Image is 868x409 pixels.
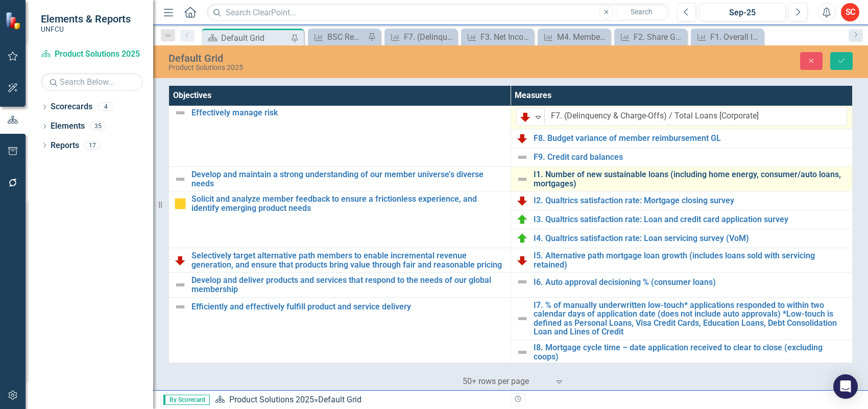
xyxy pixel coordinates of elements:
img: Below Plan [519,111,532,123]
a: I4. Qualtrics satisfaction rate: Loan servicing survey (VoM) [534,234,848,243]
img: Not Defined [516,276,528,288]
img: Not Defined [516,151,528,163]
img: Not Defined [516,173,528,185]
span: Search [631,8,653,16]
img: Below Plan [516,132,528,145]
img: Not Defined [174,173,186,185]
a: M4. Member agreement with: "UNFCU provides me with peace of mind" [Corporate] [540,31,608,43]
div: F2. Share Growth [Corporate] [634,31,684,43]
a: Selectively target alternative path members to enable incremental revenue generation, and ensure ... [191,251,505,269]
div: Default Grid [318,395,361,404]
img: Not Defined [516,346,528,358]
a: F1. Overall loan growth, including sold loans [Corporate] [693,31,761,43]
div: M4. Member agreement with: "UNFCU provides me with peace of mind" [Corporate] [557,31,608,43]
a: F9. Credit card balances [534,153,848,162]
div: F3. Net Income (ROA) (CORE) [Corporate] [480,31,531,43]
a: Develop and maintain a strong understanding of our member universe’s diverse needs [191,170,505,188]
div: 4 [98,103,114,111]
div: Product Solutions 2025 [168,64,550,71]
img: Not Defined [174,279,186,291]
a: I8. Mortgage cycle time – date application received to clear to close (excluding coops) [534,343,848,361]
img: Not Defined [174,107,186,119]
img: On Target [516,213,528,226]
a: Elements [51,121,85,132]
div: 35 [90,122,106,131]
a: Solicit and analyze member feedback to ensure a frictionless experience, and identify emerging pr... [191,195,505,212]
img: Not Defined [516,312,528,325]
button: Search [616,5,667,19]
a: I2. Qualtrics satisfaction rate: Mortgage closing survey [534,196,848,205]
a: I7. % of manually underwritten low-touch* applications responded to within two calendar days of a... [534,301,848,336]
img: Caution [174,198,186,210]
div: F7. (Delinquency & Charge-Offs) / Total Loans [Corporate] [404,31,454,43]
a: F2. Share Growth [Corporate] [617,31,684,43]
div: 17 [84,141,101,150]
a: Develop and deliver products and services that respond to the needs of our global membership [191,276,505,294]
a: I3. Qualtrics satisfaction rate: Loan and credit card application survey [534,215,848,224]
a: Reports [51,140,79,152]
a: Efficiently and effectively fulfill product and service delivery [191,302,505,311]
a: Scorecards [51,101,92,113]
button: SC [841,3,859,21]
div: Sep-25 [703,7,782,19]
div: Default Grid [221,32,288,44]
a: F7. (Delinquency & Charge-Offs) / Total Loans [Corporate] [387,31,454,43]
img: Below Plan [516,195,528,207]
div: BSC Report Summary [327,31,365,43]
div: F1. Overall loan growth, including sold loans [Corporate] [710,31,761,43]
span: By Scorecard [163,395,210,405]
img: Below Plan [516,254,528,267]
input: Search ClearPoint... [207,4,669,21]
a: F8. Budget variance of member reimbursement GL [534,134,848,143]
div: Default Grid [168,53,550,64]
a: F3. Net Income (ROA) (CORE) [Corporate] [464,31,531,43]
div: » [215,394,503,406]
img: Not Defined [174,301,186,313]
small: UNFCU [41,25,131,33]
img: On Target [516,232,528,245]
a: I6. Auto approval decisioning % (consumer loans) [534,278,848,287]
a: Product Solutions 2025 [41,49,143,60]
span: Elements & Reports [41,13,131,25]
button: Sep-25 [699,3,786,21]
div: Open Intercom Messenger [833,374,858,399]
input: Search Below... [41,73,143,91]
a: Effectively manage risk [191,108,505,117]
a: Product Solutions 2025 [229,395,314,404]
img: ClearPoint Strategy [5,11,23,29]
img: Below Plan [174,254,186,267]
input: Name [544,107,848,126]
a: I1. Number of new sustainable loans (including home energy, consumer/auto loans, mortgages) [534,170,848,188]
a: BSC Report Summary [310,31,365,43]
a: I5. Alternative path mortgage loan growth (includes loans sold with servicing retained) [534,251,848,269]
